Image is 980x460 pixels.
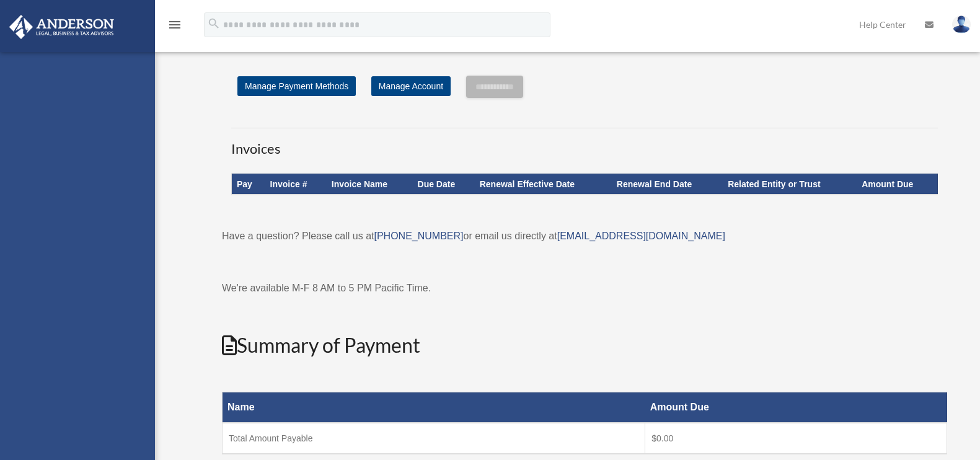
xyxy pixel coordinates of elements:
[223,423,645,454] td: Total Amount Payable
[6,15,118,39] img: Anderson Advisors Platinum Portal
[167,22,182,32] a: menu
[723,174,857,195] th: Related Entity or Trust
[645,423,947,454] td: $0.00
[231,128,938,159] h3: Invoices
[223,392,645,423] th: Name
[327,174,413,195] th: Invoice Name
[413,174,475,195] th: Due Date
[222,228,947,245] p: Have a question? Please call us at or email us directly at
[232,174,265,195] th: Pay
[237,76,356,96] a: Manage Payment Methods
[222,280,947,297] p: We're available M-F 8 AM to 5 PM Pacific Time.
[645,392,947,423] th: Amount Due
[265,174,327,195] th: Invoice #
[612,174,723,195] th: Renewal End Date
[207,17,221,30] i: search
[952,15,971,33] img: User Pic
[475,174,612,195] th: Renewal Effective Date
[222,332,947,360] h2: Summary of Payment
[371,76,451,96] a: Manage Account
[374,231,463,241] a: [PHONE_NUMBER]
[167,17,182,32] i: menu
[857,174,937,195] th: Amount Due
[557,231,725,241] a: [EMAIL_ADDRESS][DOMAIN_NAME]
